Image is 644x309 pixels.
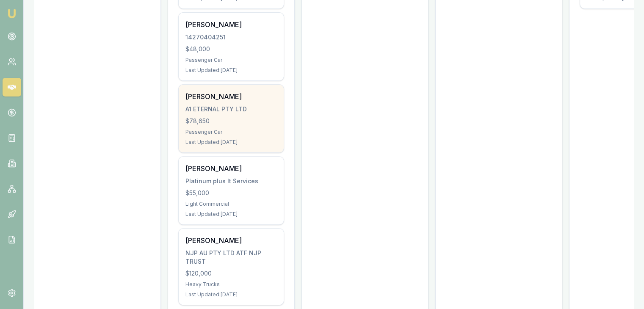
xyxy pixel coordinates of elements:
[185,291,277,298] div: Last Updated: [DATE]
[185,67,277,74] div: Last Updated: [DATE]
[185,117,277,125] div: $78,650
[185,45,277,53] div: $48,000
[185,19,277,30] div: [PERSON_NAME]
[185,105,277,113] div: A1 ETERNAL PTY LTD
[185,189,277,197] div: $55,000
[185,91,277,102] div: [PERSON_NAME]
[185,163,277,174] div: [PERSON_NAME]
[185,201,277,207] div: Light Commercial
[185,139,277,146] div: Last Updated: [DATE]
[185,269,277,278] div: $120,000
[185,281,277,288] div: Heavy Trucks
[185,129,277,135] div: Passenger Car
[185,177,277,185] div: Platinum plus It Services
[185,211,277,218] div: Last Updated: [DATE]
[185,57,277,63] div: Passenger Car
[185,235,277,246] div: [PERSON_NAME]
[185,249,277,266] div: NJP AU PTY LTD ATF NJP TRUST
[7,8,17,19] img: emu-icon-u.png
[185,33,277,41] div: 14270404251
